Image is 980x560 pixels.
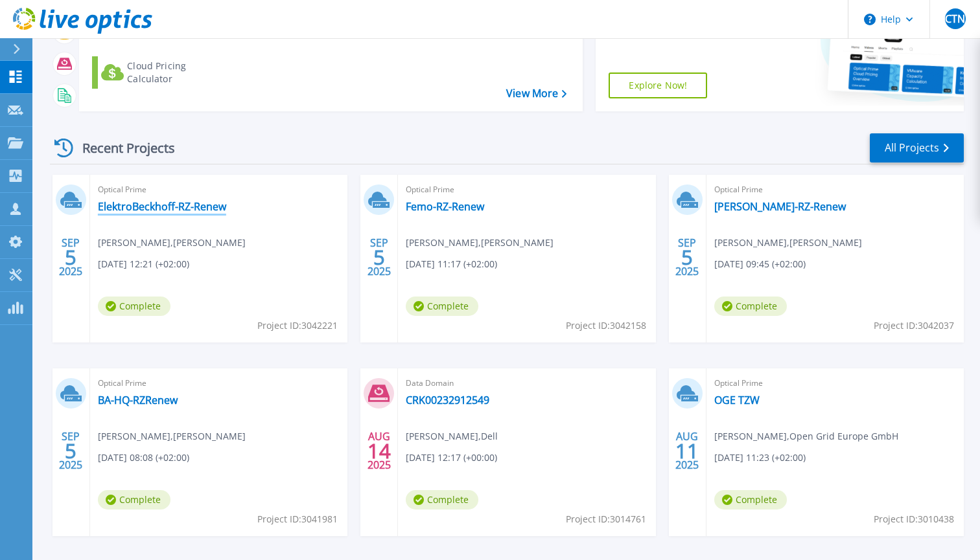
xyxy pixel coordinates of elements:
span: [PERSON_NAME] , [PERSON_NAME] [714,236,862,250]
a: OGE TZW [714,394,760,407]
span: Optical Prime [714,376,956,390]
span: Complete [98,490,170,510]
span: CTN [945,14,965,24]
span: [PERSON_NAME] , [PERSON_NAME] [98,236,246,250]
span: Optical Prime [98,376,340,390]
span: 5 [65,252,76,263]
span: [DATE] 08:08 (+02:00) [98,451,189,465]
span: [PERSON_NAME] , Dell [406,429,498,443]
div: Recent Projects [50,132,192,164]
span: 5 [681,252,693,263]
div: AUG 2025 [675,427,699,475]
a: All Projects [870,133,964,162]
span: Project ID: 3042158 [566,319,646,333]
div: Cloud Pricing Calculator [127,60,231,85]
span: Project ID: 3041981 [257,512,338,526]
span: [PERSON_NAME] , Open Grid Europe GmbH [714,429,898,443]
span: [PERSON_NAME] , [PERSON_NAME] [98,429,246,443]
div: SEP 2025 [58,234,83,281]
span: [PERSON_NAME] , [PERSON_NAME] [406,236,554,250]
span: [DATE] 09:45 (+02:00) [714,257,806,271]
span: Project ID: 3014761 [566,512,646,526]
a: Femo-RZ-Renew [406,200,484,213]
span: Complete [406,490,478,510]
span: Complete [98,297,170,316]
a: Cloud Pricing Calculator [92,56,237,89]
span: [DATE] 12:21 (+02:00) [98,257,189,271]
span: Complete [714,490,787,510]
a: [PERSON_NAME]-RZ-Renew [714,200,846,213]
span: 5 [65,445,76,456]
div: SEP 2025 [367,234,391,281]
span: Complete [406,297,478,316]
a: ElektroBeckhoff-RZ-Renew [98,200,226,213]
span: [DATE] 12:17 (+00:00) [406,451,497,465]
span: 14 [367,445,391,456]
span: Optical Prime [406,183,647,197]
div: SEP 2025 [58,427,83,475]
span: 11 [675,445,699,456]
span: Optical Prime [714,183,956,197]
span: Project ID: 3042037 [874,319,954,333]
span: Complete [714,297,787,316]
span: [DATE] 11:23 (+02:00) [714,451,806,465]
span: [DATE] 11:17 (+02:00) [406,257,497,271]
span: Project ID: 3042221 [257,319,338,333]
a: View More [506,87,566,100]
a: Explore Now! [609,73,707,98]
span: Optical Prime [98,183,340,197]
a: BA-HQ-RZRenew [98,394,178,407]
a: CRK00232912549 [406,394,489,407]
span: Data Domain [406,376,647,390]
div: SEP 2025 [675,234,699,281]
span: Project ID: 3010438 [874,512,954,526]
span: 5 [373,252,385,263]
div: AUG 2025 [367,427,391,475]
